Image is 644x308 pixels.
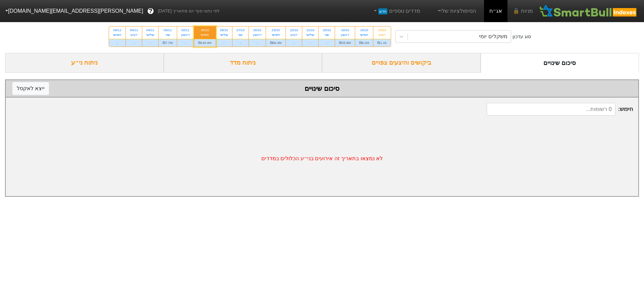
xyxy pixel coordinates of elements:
span: ? [149,7,152,16]
div: שני [323,33,331,37]
div: - [286,39,302,47]
div: 27/10 [236,28,245,33]
div: חמישי [359,33,369,37]
img: SmartBull [538,4,639,18]
div: 19/10 [339,28,351,33]
div: 04/11 [146,28,154,33]
div: חמישי [270,33,282,37]
div: 15/10 [377,28,387,33]
div: סוג עדכון [513,33,531,40]
div: 21/10 [306,28,314,33]
div: ניתוח מדד [164,53,322,73]
div: ביקושים והיצעים צפויים [322,53,481,73]
div: רביעי [130,33,138,37]
div: - [142,39,158,47]
div: שלישי [146,33,154,37]
span: חדש [378,8,387,14]
div: ₪145.9M [194,39,216,47]
div: ₪8.2M [355,39,373,47]
div: ראשון [181,33,190,37]
div: - [232,39,249,47]
a: מדדים נוספיםחדש [370,4,423,18]
div: ראשון [339,33,351,37]
div: סיכום שינויים [481,53,639,73]
span: לפי נתוני סוף יום מתאריך [DATE] [158,8,219,14]
div: 26/10 [253,28,262,33]
div: - [249,39,266,47]
div: סיכום שינויים [12,83,632,94]
button: ייצא לאקסל [12,82,49,95]
div: - [177,39,194,47]
div: משקלים יומי [479,33,507,41]
div: - [126,39,142,47]
div: ₪1.1K [373,39,391,47]
div: ₪25.8M [335,39,355,47]
div: 23/10 [270,28,282,33]
div: - [302,39,318,47]
div: לא נמצאו בתאריך זה אירועים בני״ע הכלולים במדדים [6,121,638,196]
div: ניתוח ני״ע [5,53,164,73]
input: 0 רשומות... [487,103,615,116]
div: 22/10 [290,28,298,33]
div: 06/11 [113,28,121,33]
div: חמישי [113,33,121,37]
a: הסימולציות שלי [434,4,479,18]
div: 28/10 [220,28,228,33]
div: 30/10 [198,28,212,33]
div: רביעי [377,33,387,37]
div: ראשון [253,33,262,37]
div: חמישי [198,33,212,37]
div: 20/10 [323,28,331,33]
div: רביעי [290,33,298,37]
div: 03/11 [163,28,172,33]
div: - [319,39,335,47]
div: ₪7.7M [159,39,176,47]
div: שלישי [306,33,314,37]
div: ₪66.3M [266,39,286,47]
div: 16/10 [359,28,369,33]
div: 05/11 [130,28,138,33]
div: שלישי [220,33,228,37]
div: שני [163,33,172,37]
span: חיפוש : [487,103,633,116]
div: שני [236,33,245,37]
div: - [109,39,125,47]
div: - [216,39,232,47]
div: 02/11 [181,28,190,33]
